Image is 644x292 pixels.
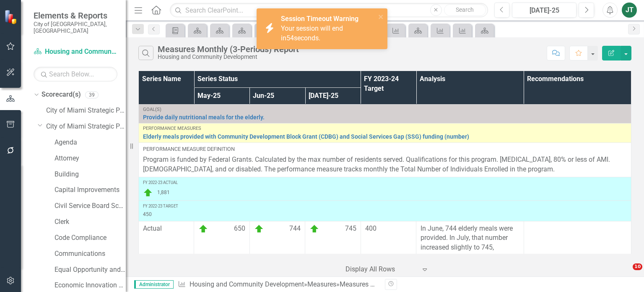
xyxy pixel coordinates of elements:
button: [DATE]-25 [512,3,576,18]
span: 744 [289,224,301,234]
a: Capital Improvements [55,185,126,195]
a: City of Miami Strategic Plan (NEW) [46,122,126,132]
a: City of Miami Strategic Plan [46,106,126,116]
div: Measures Monthly (3-Periods) Report [158,45,299,54]
a: Elderly meals provided with Community Development Block Grant (CDBG) and Social Services Gap (SSG... [143,134,627,140]
span: 650 [234,224,245,234]
img: ClearPoint Strategy [4,10,19,24]
div: FY 2022-23 Actual [143,180,627,186]
a: Civil Service Board Scorecard [55,201,126,211]
span: Actual [143,224,190,234]
td: Double-Click to Edit [194,221,249,256]
span: Your session will end in seconds. [281,24,343,42]
div: Goal(s) [143,107,627,112]
img: On Target [309,224,319,234]
a: Code Compliance [55,233,126,243]
a: Equal Opportunity and Diversity Programs [55,265,126,275]
a: Clerk [55,217,126,227]
span: 1,881 [157,189,170,195]
button: JT [622,3,637,18]
div: [DATE]-25 [515,5,574,16]
button: close [378,12,384,21]
a: Housing and Community Development [190,280,304,288]
span: 54 [286,34,294,42]
div: Housing and Community Development [158,54,299,60]
a: Attorney [55,154,126,163]
span: 10 [633,263,642,270]
small: City of [GEOGRAPHIC_DATA], [GEOGRAPHIC_DATA] [34,21,117,34]
input: Search Below... [34,67,117,82]
a: Measures [307,280,336,288]
span: 745 [345,224,356,234]
a: Provide daily nutritional meals for the elderly. [143,114,627,121]
a: Economic Innovation and Development [55,281,126,290]
img: On Target [143,188,153,198]
span: Search [456,6,474,13]
td: Double-Click to Edit Right Click for Context Menu [139,104,631,124]
p: Program is funded by Federal Grants. Calculated by the max number of residents served. Qualificat... [143,155,627,174]
span: Administrator [134,280,174,289]
td: Double-Click to Edit [249,221,305,256]
span: Elements & Reports [34,11,117,21]
input: Search ClearPoint... [170,3,488,18]
td: Double-Click to Edit [139,143,631,177]
a: Communications [55,249,126,259]
div: Performance Measure Definition [143,145,627,153]
td: Double-Click to Edit Right Click for Context Menu [139,124,631,143]
a: Housing and Community Development [34,47,117,57]
a: Building [55,170,126,179]
td: Double-Click to Edit [305,221,361,256]
span: 450 [143,211,152,217]
strong: Session Timeout Warning [281,15,358,23]
a: Agenda [55,138,126,147]
button: Search [444,4,486,16]
a: Scorecard(s) [42,90,81,100]
img: On Target [254,224,264,234]
span: 400 [365,224,377,232]
td: Double-Click to Edit [139,200,631,221]
iframe: Intercom live chat [615,263,636,284]
div: » » [178,280,379,289]
td: Double-Click to Edit [139,221,194,256]
div: Performance Measures [143,126,627,131]
img: On Target [198,224,208,234]
div: 39 [85,91,99,98]
div: Measures Monthly (3-Periods) Report [340,280,449,288]
div: FY 2022-23 Target [143,203,627,209]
